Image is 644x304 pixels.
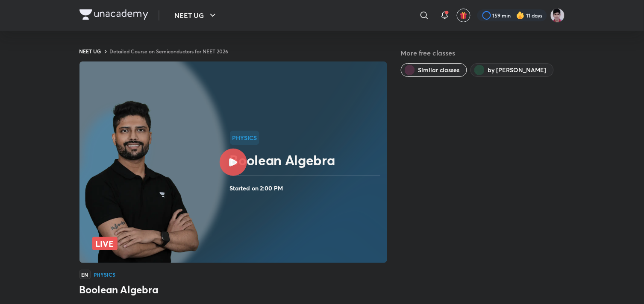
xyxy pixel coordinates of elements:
[488,66,547,74] span: by Prateek Jain
[516,11,525,20] img: streak
[230,183,384,194] h4: Started on 2:00 PM
[457,9,471,22] button: avatar
[94,272,116,277] h4: Physics
[401,48,565,58] h5: More free classes
[79,9,148,20] img: Company Logo
[79,48,101,55] a: NEET UG
[550,8,565,23] img: Alok Mishra
[460,12,468,19] img: avatar
[471,63,554,77] button: by Prateek Jain
[230,152,384,169] h2: Boolean Algebra
[79,283,387,296] h3: Boolean Algebra
[79,9,148,22] a: Company Logo
[418,66,460,74] span: Similar classes
[401,63,467,77] button: Similar classes
[170,7,223,24] button: NEET UG
[79,270,91,279] span: EN
[110,48,229,55] a: Detailed Course on Semiconductors for NEET 2026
